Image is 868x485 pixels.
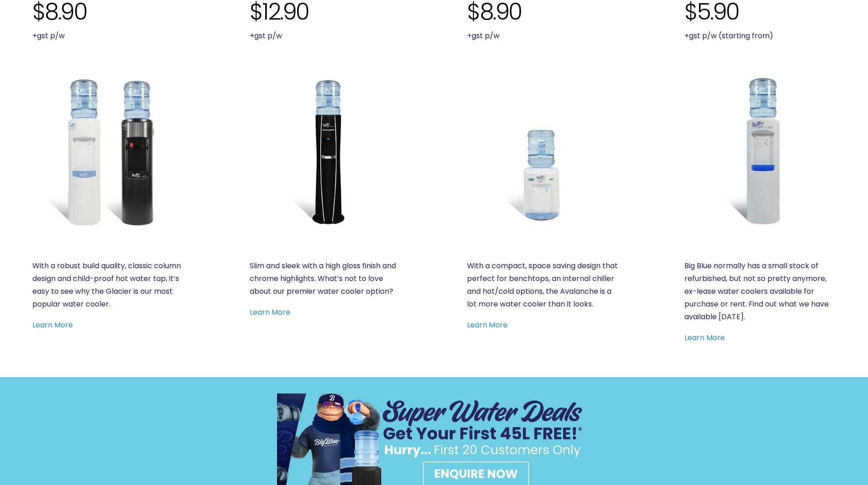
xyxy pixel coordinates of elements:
[808,425,855,472] iframe: Chatbot
[32,30,184,42] p: +gst p/w
[467,75,618,226] a: Benchtop Avalanche
[32,75,184,226] a: Glacier White or Black
[467,260,618,311] p: With a compact, space saving design that perfect for benchtops, an internal chiller and hot/cold ...
[32,320,73,330] a: Learn More
[250,307,290,317] a: Learn More
[684,75,836,226] a: Refurbished
[250,75,401,226] a: Everest Elite
[684,332,725,343] a: Learn More
[467,30,618,42] p: +gst p/w
[684,30,836,42] p: +gst p/w (starting from)
[684,260,836,323] p: Big Blue normally has a small stock of refurbished, but not so pretty anymore, ex-lease water coo...
[32,260,184,311] p: With a robust build quality, classic column design and child-proof hot water tap, it’s easy to se...
[250,30,401,42] p: +gst p/w
[467,320,508,330] a: Learn More
[250,260,401,298] p: Slim and sleek with a high gloss finish and chrome highlights. What’s not to love about our premi...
